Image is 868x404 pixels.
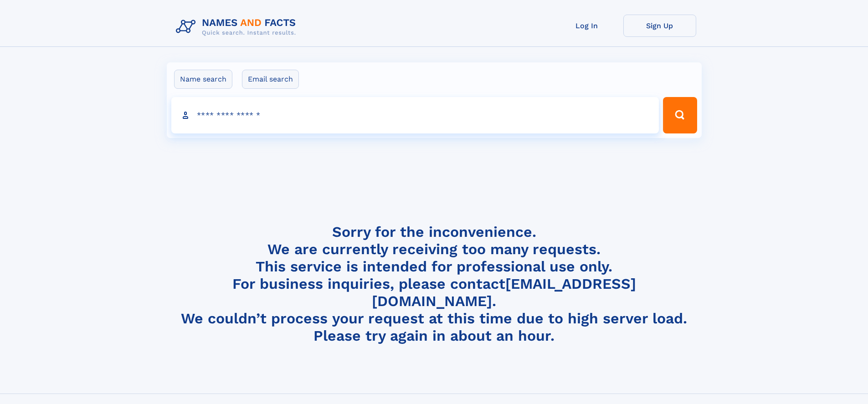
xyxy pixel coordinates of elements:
[623,15,696,37] a: Sign Up
[242,70,299,89] label: Email search
[174,70,232,89] label: Name search
[172,223,696,345] h4: Sorry for the inconvenience. We are currently receiving too many requests. This service is intend...
[663,97,697,133] button: Search Button
[172,15,303,39] img: Logo Names and Facts
[171,97,659,133] input: search input
[550,15,623,37] a: Log In
[372,275,636,310] a: [EMAIL_ADDRESS][DOMAIN_NAME]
